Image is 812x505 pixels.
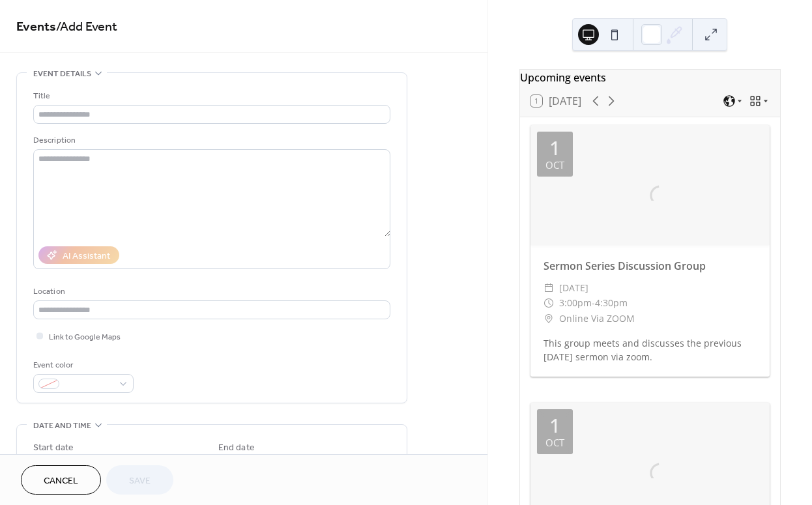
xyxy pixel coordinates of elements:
span: Event details [33,67,91,81]
span: 4:30pm [595,295,628,311]
div: Title [33,89,388,103]
a: Events [16,14,56,40]
div: Oct [545,438,564,448]
div: Event color [33,358,131,372]
button: Cancel [21,465,101,495]
span: Link to Google Maps [49,330,121,344]
span: [DATE] [559,280,588,296]
div: Location [33,285,388,298]
div: ​ [544,295,554,311]
div: End date [218,441,255,455]
div: Description [33,134,388,147]
div: ​ [544,311,554,326]
div: 1 [549,138,560,158]
div: ​ [544,280,554,296]
span: / Add Event [56,14,117,40]
div: 1 [549,416,560,435]
span: - [592,295,595,311]
span: Online Via ZOOM [559,311,635,326]
span: Cancel [44,474,78,488]
div: Sermon Series Discussion Group [530,258,770,274]
span: Date and time [33,419,91,433]
span: 3:00pm [559,295,592,311]
div: Upcoming events [520,70,780,85]
div: Start date [33,441,74,455]
div: Oct [545,160,564,170]
div: This group meets and discusses the previous [DATE] sermon via zoom. [530,336,770,364]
